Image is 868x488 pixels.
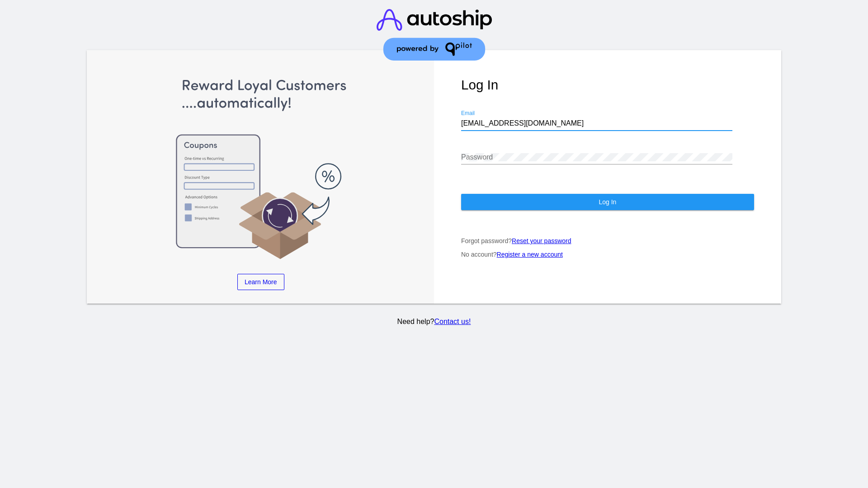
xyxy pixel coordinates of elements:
[461,77,754,93] h1: Log In
[461,251,754,258] p: No account?
[599,198,616,206] span: Log In
[85,318,783,326] p: Need help?
[461,194,754,210] button: Log In
[114,77,407,260] img: Apply Coupons Automatically to Scheduled Orders with QPilot
[461,237,754,244] p: Forgot password?
[434,318,471,325] a: Contact us!
[512,237,571,244] a: Reset your password
[461,119,732,127] input: Email
[245,278,277,286] span: Learn More
[237,274,284,290] a: Learn More
[497,251,563,258] a: Register a new account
